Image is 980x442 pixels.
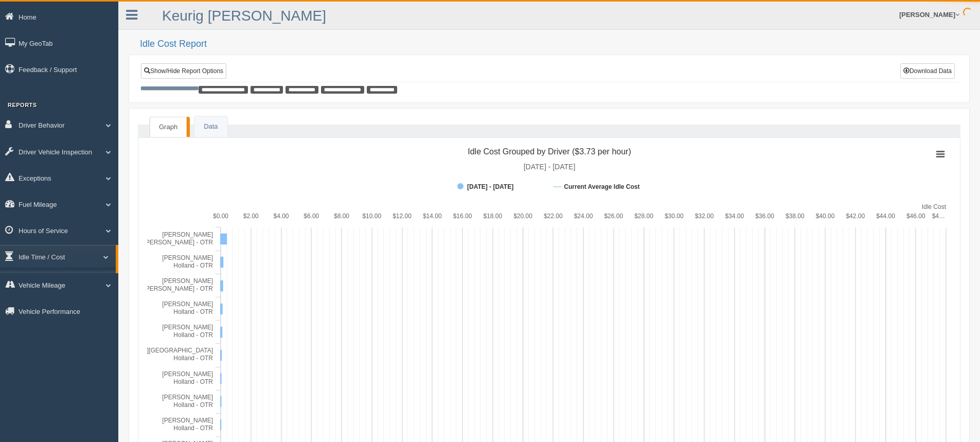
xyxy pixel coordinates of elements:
[634,213,653,220] text: $28.00
[725,213,744,220] text: $34.00
[162,417,213,424] tspan: [PERSON_NAME]
[243,213,259,220] text: $2.00
[665,213,684,220] text: $30.00
[922,203,947,210] tspan: Idle Cost
[162,300,213,308] tspan: [PERSON_NAME]
[213,213,228,220] text: $0.00
[173,378,213,385] tspan: Holland - OTR
[162,324,213,331] tspan: [PERSON_NAME]
[524,163,576,171] tspan: [DATE] - [DATE]
[162,370,213,378] tspan: [PERSON_NAME]
[162,394,213,401] tspan: [PERSON_NAME]
[906,213,925,220] text: $46.00
[900,63,955,79] button: Download Data
[173,401,213,409] tspan: Holland - OTR
[574,213,593,220] text: $24.00
[468,147,631,156] tspan: Idle Cost Grouped by Driver ($3.73 per hour)
[150,117,187,137] a: Graph
[564,183,639,190] tspan: Current Average Idle Cost
[98,347,213,354] tspan: [PERSON_NAME][GEOGRAPHIC_DATA]
[125,239,213,246] tspan: Mount [PERSON_NAME] - OTR
[453,213,472,220] text: $16.00
[19,271,116,290] a: Idle Cost
[162,8,326,24] a: Keurig [PERSON_NAME]
[362,213,381,220] text: $10.00
[173,262,213,269] tspan: Holland - OTR
[695,213,714,220] text: $32.00
[755,213,774,220] text: $36.00
[173,308,213,315] tspan: Holland - OTR
[162,254,213,261] tspan: [PERSON_NAME]
[162,277,213,285] tspan: [PERSON_NAME]
[173,425,213,432] tspan: Holland - OTR
[194,116,227,137] a: Data
[467,183,513,190] tspan: [DATE] - [DATE]
[393,213,412,220] text: $12.00
[846,213,865,220] text: $42.00
[816,213,835,220] text: $40.00
[423,213,442,220] text: $14.00
[125,285,213,292] tspan: Mount [PERSON_NAME] - OTR
[173,331,213,339] tspan: Holland - OTR
[604,213,623,220] text: $26.00
[544,213,563,220] text: $22.00
[513,213,532,220] text: $20.00
[334,213,349,220] text: $8.00
[273,213,289,220] text: $4.00
[140,39,970,49] h2: Idle Cost Report
[483,213,502,220] text: $18.00
[304,213,319,220] text: $6.00
[162,231,213,238] tspan: [PERSON_NAME]
[173,355,213,362] tspan: Holland - OTR
[141,63,226,79] a: Show/Hide Report Options
[932,213,945,220] tspan: $4…
[876,213,895,220] text: $44.00
[786,213,805,220] text: $38.00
